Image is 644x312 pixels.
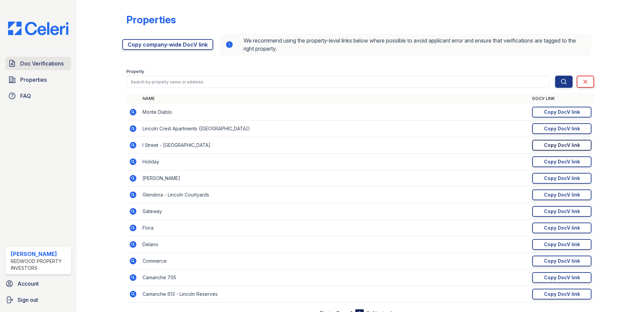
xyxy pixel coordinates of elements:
[220,34,591,55] div: We recommend using the property-level links below where possible to avoid applicant error and ens...
[5,89,71,103] a: FAQ
[18,280,39,288] span: Account
[11,250,68,258] div: [PERSON_NAME]
[126,69,144,74] label: Property
[122,39,213,50] a: Copy company-wide DocV link
[544,191,580,198] div: Copy DocV link
[140,236,529,253] td: Delano
[544,158,580,165] div: Copy DocV link
[532,256,591,266] a: Copy DocV link
[532,107,591,118] a: Copy DocV link
[544,142,580,149] div: Copy DocV link
[20,76,47,84] span: Properties
[3,22,74,35] img: CE_Logo_Blue-a8612792a0a2168367f1c8372b55b34899dd931a85d93a1a3d3e32e68fde9ad4.png
[140,170,529,187] td: [PERSON_NAME]
[140,269,529,286] td: Camanche 705
[20,59,64,68] span: Doc Verifications
[544,258,580,264] div: Copy DocV link
[140,253,529,269] td: Commerce
[532,140,591,151] a: Copy DocV link
[3,277,74,290] a: Account
[140,187,529,203] td: Glendora - Lincoln Courtyards
[544,109,580,115] div: Copy DocV link
[5,57,71,70] a: Doc Verifications
[5,73,71,86] a: Properties
[140,104,529,121] td: Monte Diablo
[544,225,580,231] div: Copy DocV link
[544,175,580,182] div: Copy DocV link
[126,14,176,26] div: Properties
[140,203,529,220] td: Gateway
[544,241,580,248] div: Copy DocV link
[544,274,580,281] div: Copy DocV link
[544,291,580,297] div: Copy DocV link
[11,258,68,271] div: Redwood Property Investors
[140,286,529,303] td: Camanche 613 - Lincoln Reserves
[544,125,580,132] div: Copy DocV link
[140,154,529,170] td: Holiday
[532,173,591,184] a: Copy DocV link
[140,220,529,236] td: Flora
[532,289,591,300] a: Copy DocV link
[529,93,594,104] th: DocV Link
[3,293,74,307] a: Sign out
[544,208,580,215] div: Copy DocV link
[18,296,38,304] span: Sign out
[140,93,529,104] th: Name
[126,76,550,88] input: Search by property name or address
[532,123,591,134] a: Copy DocV link
[532,239,591,250] a: Copy DocV link
[140,137,529,154] td: I Street - [GEOGRAPHIC_DATA]
[140,121,529,137] td: Lincoln Crest Apartments ([GEOGRAPHIC_DATA])
[532,223,591,233] a: Copy DocV link
[532,189,591,200] a: Copy DocV link
[20,92,31,100] span: FAQ
[532,272,591,283] a: Copy DocV link
[532,206,591,217] a: Copy DocV link
[532,156,591,167] a: Copy DocV link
